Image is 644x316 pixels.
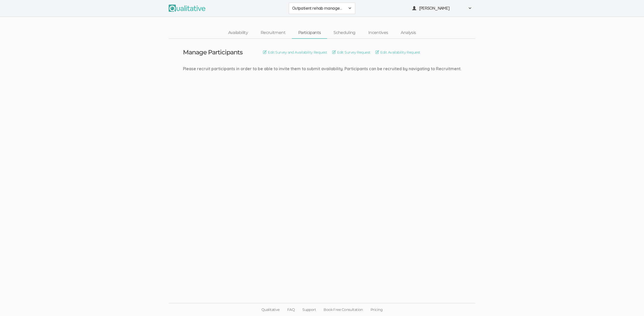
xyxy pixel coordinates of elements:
img: Qualitative [169,5,205,12]
a: Scheduling [327,27,362,38]
div: Please recruit participants in order to be able to invite them to submit availability. Participan... [183,66,461,72]
h3: Manage Participants [183,49,243,56]
a: Analysis [394,27,422,38]
a: Pricing [367,303,386,316]
a: Edit Survey Request [332,50,370,55]
a: Edit Availability Request [375,50,420,55]
span: Outpatient rehab management of no shows and cancellations [292,5,345,11]
button: [PERSON_NAME] [409,3,475,14]
a: Book Free Consultation [320,303,367,316]
a: Participants [292,27,327,38]
iframe: Chat Widget [618,291,644,316]
a: FAQ [283,303,298,316]
a: Edit Survey and Availability Request [263,50,327,55]
button: Outpatient rehab management of no shows and cancellations [289,3,355,14]
a: Incentives [362,27,395,38]
a: Recruitment [254,27,292,38]
a: Availability [222,27,254,38]
a: Support [298,303,320,316]
span: [PERSON_NAME] [419,5,465,11]
a: Qualitative [258,303,283,316]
